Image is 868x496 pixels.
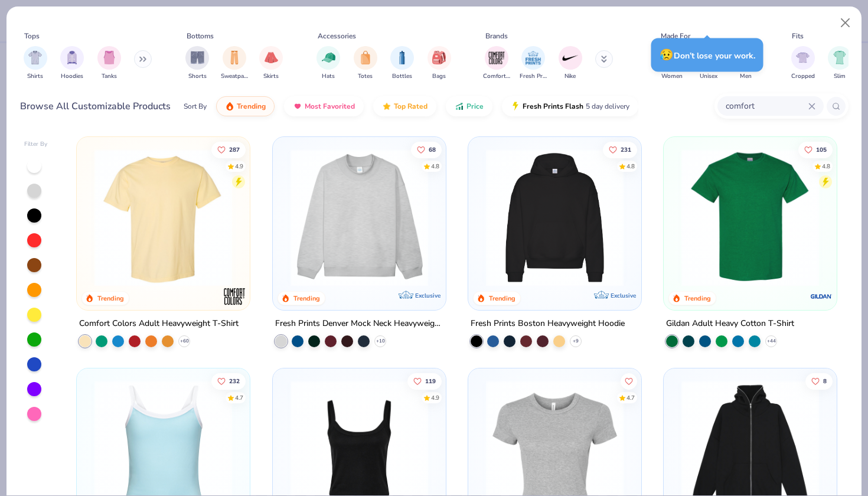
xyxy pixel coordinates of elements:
[559,46,582,81] button: filter button
[97,46,121,81] button: filter button
[559,46,582,81] div: filter for Nike
[216,96,275,116] button: Trending
[791,72,815,81] span: Cropped
[432,72,446,81] span: Bags
[396,51,409,64] img: Bottles Image
[358,72,373,81] span: Totes
[446,96,492,116] button: Price
[466,102,484,111] span: Price
[28,51,42,64] img: Shirts Image
[185,46,209,81] button: filter button
[816,146,827,152] span: 105
[390,46,414,81] button: filter button
[700,72,717,81] span: Unisex
[611,292,636,299] span: Exclusive
[432,51,445,64] img: Bags Image
[221,46,248,81] button: filter button
[661,31,690,41] div: Made For
[275,316,443,331] div: Fresh Prints Denver Mock Neck Heavyweight Sweatshirt
[373,96,436,116] button: Top Rated
[725,99,808,113] input: Try "T-Shirt"
[359,51,372,64] img: Totes Image
[211,141,246,158] button: Like
[483,46,510,81] button: filter button
[20,99,171,113] div: Browse All Customizable Products
[229,378,240,384] span: 232
[259,46,283,81] div: filter for Skirts
[97,46,121,81] div: filter for Tanks
[626,162,635,171] div: 4.8
[626,394,635,403] div: 4.7
[471,316,625,331] div: Fresh Prints Boston Heavyweight Hoodie
[676,149,825,286] img: db319196-8705-402d-8b46-62aaa07ed94f
[89,149,238,286] img: 029b8af0-80e6-406f-9fdc-fdf898547912
[187,31,214,41] div: Bottoms
[354,46,377,81] button: filter button
[740,72,752,81] span: Men
[66,51,79,64] img: Hoodies Image
[27,72,43,81] span: Shirts
[524,49,542,67] img: Fresh Prints Image
[520,72,547,81] span: Fresh Prints
[61,72,83,81] span: Hoodies
[805,373,833,390] button: Like
[603,141,637,158] button: Like
[621,373,637,390] button: Like
[235,162,243,171] div: 4.9
[410,141,441,158] button: Like
[24,46,47,81] button: filter button
[24,31,40,41] div: Tops
[791,46,815,81] button: filter button
[621,146,631,152] span: 231
[511,102,520,111] img: flash.gif
[188,72,207,81] span: Shorts
[392,72,412,81] span: Bottles
[211,373,246,390] button: Like
[322,72,335,81] span: Hats
[822,162,830,171] div: 4.8
[430,162,439,171] div: 4.8
[223,285,247,308] img: Comfort Colors logo
[767,338,776,345] span: + 44
[259,46,283,81] button: filter button
[562,49,579,67] img: Nike Image
[221,72,248,81] span: Sweatpants
[480,149,629,286] img: 91acfc32-fd48-4d6b-bdad-a4c1a30ac3fc
[316,46,340,81] div: filter for Hats
[828,46,851,81] button: filter button
[265,51,278,64] img: Skirts Image
[102,72,117,81] span: Tanks
[305,102,355,111] span: Most Favorited
[225,102,234,111] img: trending.gif
[798,141,833,158] button: Like
[425,378,435,384] span: 119
[191,51,204,64] img: Shorts Image
[833,51,846,64] img: Slim Image
[185,46,209,81] div: filter for Shorts
[651,38,763,72] div: Don’t lose your work.
[285,149,434,286] img: f5d85501-0dbb-4ee4-b115-c08fa3845d83
[792,31,804,41] div: Fits
[430,394,439,403] div: 4.9
[235,394,243,403] div: 4.7
[284,96,364,116] button: Most Favorited
[394,102,428,111] span: Top Rated
[502,96,638,116] button: Fresh Prints Flash5 day delivery
[573,338,579,345] span: + 9
[221,46,248,81] div: filter for Sweatpants
[834,12,857,34] button: Close
[520,46,547,81] button: filter button
[485,31,508,41] div: Brands
[428,46,451,81] button: filter button
[180,338,189,345] span: + 60
[791,46,815,81] div: filter for Cropped
[488,49,505,67] img: Comfort Colors Image
[823,378,827,384] span: 8
[293,102,302,111] img: most_fav.gif
[79,316,239,331] div: Comfort Colors Adult Heavyweight T-Shirt
[586,100,629,113] span: 5 day delivery
[520,46,547,81] div: filter for Fresh Prints
[60,46,84,81] div: filter for Hoodies
[523,102,583,111] span: Fresh Prints Flash
[322,51,335,64] img: Hats Image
